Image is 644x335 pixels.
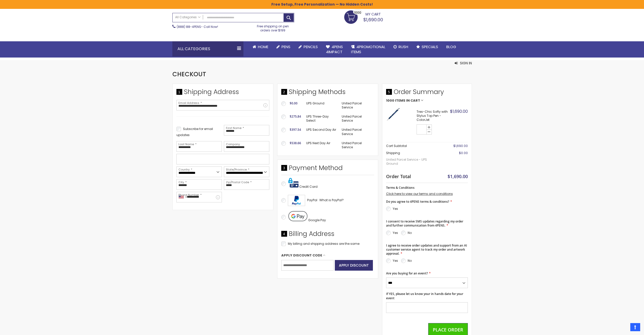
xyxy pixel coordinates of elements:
span: Blog [446,44,456,49]
div: United States: +1 [177,192,188,202]
div: Payment Method [281,164,374,175]
div: Free shipping on pen orders over $199 [252,22,294,32]
div: Shipping Address [176,88,269,99]
a: All Categories [173,13,203,22]
a: 4Pens4impact [322,41,347,58]
span: I agree to receive order updates and support from an AI customer service agent to track my order ... [386,243,467,256]
td: UPS Three-Day Select [304,112,339,125]
label: No [408,258,412,263]
span: $1,690.00 [448,173,468,179]
span: $0.00 [290,101,298,105]
span: - Call Now! [177,25,218,29]
span: Shipping [386,151,400,155]
span: If YES, please let us know your in hands date for your event [386,292,463,300]
span: Checkout [172,70,206,78]
td: United Parcel Service [339,99,374,112]
a: Click here to view our terms and conditions [386,192,453,196]
div: Shipping Methods [281,88,374,99]
span: I consent to receive SMS updates regarding my order and further communication from 4PENS. [386,219,463,228]
strong: Tres-Chic Softy with Stylus Top Pen - ColorJet [417,110,449,122]
span: Sign In [460,61,472,66]
label: Yes [393,258,398,263]
span: $275.84 [290,114,301,119]
a: Blog [442,41,460,52]
a: Home [249,41,272,52]
td: UPS Ground [304,99,339,112]
span: Are you buying for an event? [386,271,428,275]
a: Rush [389,41,412,52]
a: Specials [412,41,442,52]
span: Specials [422,44,438,49]
span: Order Summary [386,88,468,99]
span: Google Pay [308,218,326,222]
span: Apply Discount Code [281,253,322,258]
a: What is PayPal? [319,197,344,203]
strong: Order Total [386,173,411,179]
td: UPS Second Day Air [304,125,339,138]
span: Pencils [304,44,318,49]
span: Rush [399,44,408,49]
td: UPS Next Day Air [304,139,339,152]
a: Pens [272,41,294,52]
img: Acceptance Mark [288,195,305,206]
span: Pens [282,44,290,49]
span: $397.54 [290,127,301,132]
th: Cart Subtotal [386,142,438,150]
span: United Parcel Service - UPS Ground [386,155,438,168]
label: No [408,231,412,235]
div: All Categories [172,41,243,57]
span: 4Pens 4impact [326,44,343,54]
a: (888) 88-4PENS [177,25,201,29]
label: Yes [393,207,398,211]
span: Do you agree to 4PENS terms & conditions? [386,199,449,204]
span: $1,690.00 [450,108,468,114]
span: What is PayPal? [319,198,344,202]
span: $1,690.00 [363,16,383,23]
span: 4PROMOTIONAL ITEMS [351,44,385,54]
span: Subscribe for email updates [176,127,213,137]
td: United Parcel Service [339,112,374,125]
span: PayPal [307,198,317,202]
iframe: Google Customer Reviews [602,321,644,335]
td: United Parcel Service [339,125,374,138]
span: $538.66 [290,141,301,145]
span: Place Order [433,327,463,333]
img: Tres-Chic Softy with Stylus Top Pen - ColorJet-Navy Blue [386,107,400,121]
span: Apply Discount [339,263,369,268]
button: Sign In [455,61,472,66]
span: $1,690.00 [453,144,468,148]
span: 1000 [386,99,394,102]
img: Pay with Google Pay [288,211,307,221]
button: Apply Discount [335,260,373,271]
div: Billing Address [281,230,374,241]
td: United Parcel Service [339,139,374,152]
span: $0.00 [459,151,468,155]
span: My billing and shipping address are the same [288,241,359,246]
span: 1000 [354,10,361,15]
span: Credit Card [299,184,318,189]
span: Terms & Conditions [386,185,415,190]
span: Items in Cart [395,99,420,102]
img: Pay with credit card [288,178,299,188]
span: Home [258,44,268,49]
label: Yes [393,231,398,235]
a: Pencils [294,41,322,52]
a: $1,690.00 1000 [344,10,383,23]
a: 4PROMOTIONALITEMS [347,41,389,58]
span: All Categories [175,15,201,19]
